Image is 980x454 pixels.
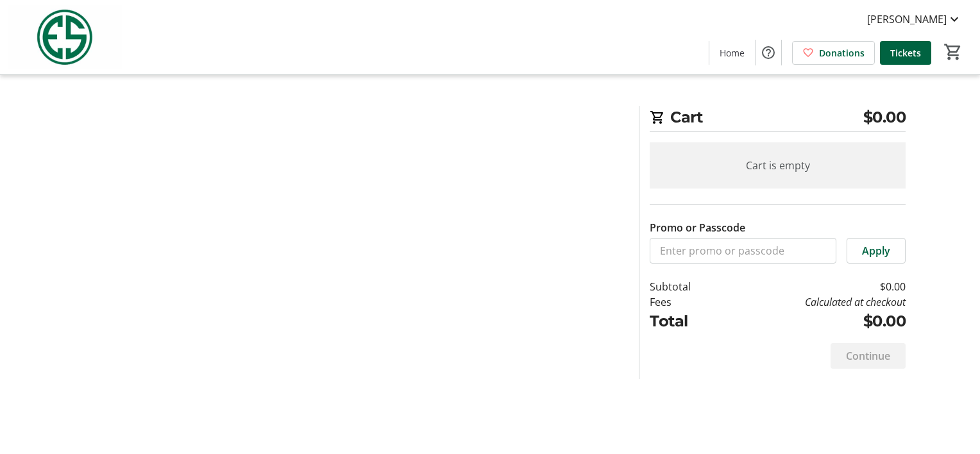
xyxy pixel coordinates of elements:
a: Tickets [880,41,931,65]
button: Apply [847,238,906,264]
td: Calculated at checkout [724,294,906,310]
span: Apply [862,243,890,258]
span: Tickets [890,46,921,60]
button: Help [756,40,781,65]
img: Evans Scholars Foundation's Logo [8,5,122,69]
span: $0.00 [863,106,906,129]
span: Home [720,46,745,60]
button: Cart [942,40,965,63]
a: Home [709,41,755,65]
button: [PERSON_NAME] [857,9,972,29]
span: [PERSON_NAME] [867,12,947,27]
input: Enter promo or passcode [650,238,836,264]
label: Promo or Passcode [650,220,745,235]
td: Fees [650,294,724,310]
span: Donations [819,46,865,60]
div: Cart is empty [650,142,906,189]
td: $0.00 [724,310,906,333]
h2: Cart [650,106,906,132]
td: Total [650,310,724,333]
a: Donations [792,41,875,65]
td: Subtotal [650,279,724,294]
td: $0.00 [724,279,906,294]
